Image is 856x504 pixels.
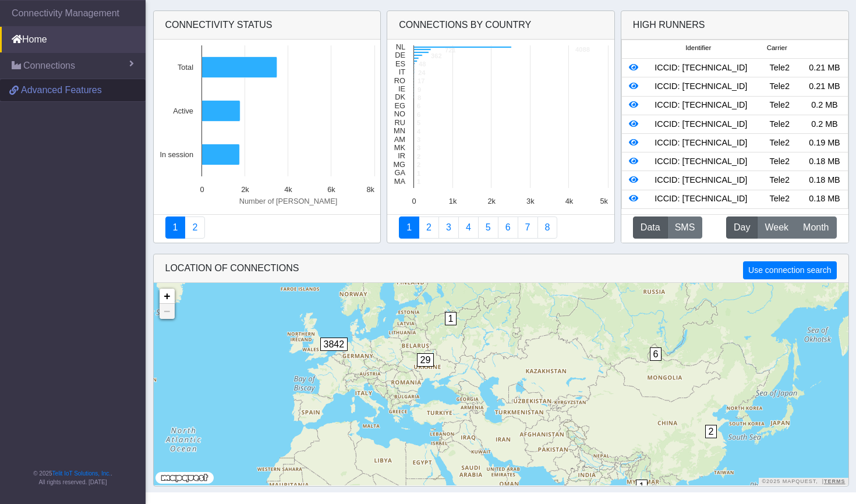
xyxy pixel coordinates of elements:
[417,111,420,118] text: 6
[395,59,405,68] text: ES
[633,216,668,239] button: Data
[802,62,847,74] div: 0.21 MB
[438,216,459,239] a: Usage per Country
[394,160,406,169] text: MG
[417,178,420,185] text: 1
[705,425,717,438] span: 2
[445,312,457,347] div: 1
[419,216,439,239] a: Carrier
[743,261,836,279] button: Use connection search
[575,46,590,53] text: 4088
[160,304,175,319] a: Zoom out
[757,137,802,150] div: Tele2
[757,80,802,93] div: Tele2
[537,216,558,239] a: Not Connected for 30 days
[417,144,420,151] text: 3
[165,216,369,239] nav: Summary paging
[366,185,374,194] text: 8k
[395,93,405,101] text: DK
[645,99,757,112] div: ICCID: [TECHNICAL_ID]
[645,137,757,150] div: ICCID: [TECHNICAL_ID]
[398,151,405,160] text: IR
[600,197,609,205] text: 5k
[757,174,802,187] div: Tele2
[705,425,717,460] div: 2
[458,216,479,239] a: Connections By Carrier
[759,478,848,485] div: ©2025 MapQuest, |
[802,193,847,205] div: 0.18 MB
[645,62,757,74] div: ICCID: [TECHNICAL_ID]
[284,185,292,194] text: 4k
[757,216,796,239] button: Week
[23,59,75,73] span: Connections
[478,216,498,239] a: Usage by Carrier
[757,118,802,131] div: Tele2
[802,155,847,168] div: 0.18 MB
[417,128,421,135] text: 4
[200,185,204,194] text: 0
[185,216,205,239] a: Deployment status
[734,221,750,235] span: Day
[767,43,787,53] span: Carrier
[417,119,420,126] text: 5
[417,353,434,367] span: 29
[633,18,705,32] div: High Runners
[394,76,405,85] text: RO
[394,177,406,186] text: MA
[488,197,496,205] text: 2k
[412,197,416,205] text: 0
[327,185,335,194] text: 6k
[417,170,420,177] text: 1
[650,347,662,361] span: 6
[399,216,603,239] nav: Summary paging
[795,216,836,239] button: Month
[160,150,193,159] text: In session
[418,86,421,93] text: 9
[757,62,802,74] div: Tele2
[802,80,847,93] div: 0.21 MB
[765,221,788,235] span: Week
[417,161,420,168] text: 2
[417,153,420,160] text: 2
[824,478,846,484] a: Terms
[320,338,348,351] span: 3842
[431,52,442,59] text: 362
[518,216,538,239] a: Zero Session
[154,254,848,283] div: LOCATION OF CONNECTIONS
[802,137,847,150] div: 0.19 MB
[802,174,847,187] div: 0.18 MB
[565,197,574,205] text: 4k
[395,51,405,59] text: DE
[802,99,847,112] div: 0.2 MB
[802,118,847,131] div: 0.2 MB
[757,193,802,205] div: Tele2
[418,69,426,76] text: 24
[645,118,757,131] div: ICCID: [TECHNICAL_ID]
[241,185,249,194] text: 2k
[395,168,406,177] text: GA
[498,216,518,239] a: 14 Days Trend
[395,118,405,127] text: RU
[419,61,426,68] text: 48
[165,216,186,239] a: Connectivity status
[177,63,193,72] text: Total
[418,94,421,101] text: 8
[239,197,337,205] text: Number of [PERSON_NAME]
[645,174,757,187] div: ICCID: [TECHNICAL_ID]
[803,221,829,235] span: Month
[418,77,425,84] text: 17
[526,197,535,205] text: 3k
[394,143,406,152] text: MK
[396,42,405,51] text: NL
[173,107,193,115] text: Active
[667,216,703,239] button: SMS
[645,80,757,93] div: ICCID: [TECHNICAL_ID]
[21,83,102,97] span: Advanced Features
[757,99,802,112] div: Tele2
[52,470,111,477] a: Telit IoT Solutions, Inc.
[757,155,802,168] div: Tele2
[399,68,406,76] text: IT
[417,136,420,143] text: 3
[398,84,405,93] text: IE
[394,135,405,144] text: AM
